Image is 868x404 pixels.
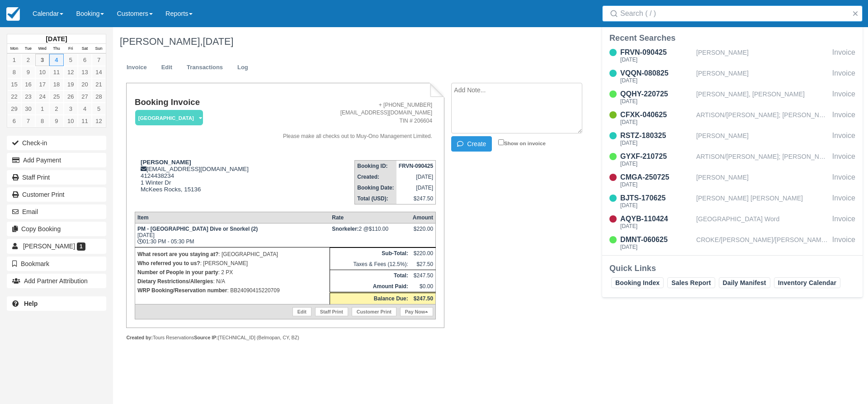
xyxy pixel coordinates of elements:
[135,109,200,126] a: [GEOGRAPHIC_DATA]
[7,274,106,288] button: Add Partner Attribution
[620,193,693,204] div: BJTS-170625
[137,251,218,257] strong: What resort are you staying at?
[355,171,396,182] th: Created:
[137,226,258,232] strong: PM - [GEOGRAPHIC_DATA] Dive or Snorkel (2)
[126,334,444,341] div: Tours Reservations [TECHNICAL_ID] (Belmopan, CY, BZ)
[7,90,21,103] a: 22
[7,296,106,311] a: Help
[92,115,106,127] a: 12
[332,226,359,232] strong: Snorkeler
[832,109,855,127] div: Invoice
[49,54,63,66] a: 4
[7,66,21,78] a: 8
[330,292,410,304] th: Balance Due:
[696,193,829,210] div: [PERSON_NAME] [PERSON_NAME]
[315,307,348,316] a: Staff Print
[696,47,829,64] div: [PERSON_NAME]
[6,7,20,21] img: checkfront-main-nav-mini-logo.png
[92,54,106,66] a: 7
[135,223,330,247] td: [DATE] 01:30 PM - 05:30 PM
[451,136,492,152] button: Create
[137,277,327,286] p: : N/A
[696,130,829,147] div: [PERSON_NAME]
[832,172,855,189] div: Invoice
[498,140,546,146] label: Show on invoice
[396,182,436,193] td: [DATE]
[602,130,863,147] a: RSTZ-180325[DATE][PERSON_NAME]Invoice
[137,278,213,285] strong: Dietary Restrictions/Allergies
[498,139,504,145] input: Show on invoice
[265,101,433,140] address: + [PHONE_NUMBER] [EMAIL_ADDRESS][DOMAIN_NAME] TIN # 206604 Please make all checks out to Muy-Ono ...
[21,90,35,103] a: 23
[7,257,106,271] button: Bookmark
[78,66,92,78] a: 13
[620,172,693,183] div: CMGA-250725
[203,36,233,47] span: [DATE]
[410,270,436,281] td: $247.50
[78,78,92,90] a: 20
[410,281,436,293] td: $0.00
[620,99,693,104] div: [DATE]
[7,170,106,185] a: Staff Print
[78,115,92,127] a: 11
[135,110,203,126] em: [GEOGRAPHIC_DATA]
[410,212,436,223] th: Amount
[120,36,757,47] h1: [PERSON_NAME],
[355,182,396,193] th: Booking Date:
[21,78,35,90] a: 16
[141,159,191,166] strong: [PERSON_NAME]
[35,90,49,103] a: 24
[400,307,433,316] a: Pay Now
[155,59,179,76] a: Edit
[92,103,106,115] a: 5
[78,103,92,115] a: 4
[137,259,327,268] p: : [PERSON_NAME]
[49,66,63,78] a: 11
[602,109,863,127] a: CFXK-040625[DATE]ARTISON/[PERSON_NAME]; [PERSON_NAME]/[PERSON_NAME]; [PERSON_NAME]/[PERSON_NAME];...
[355,160,396,171] th: Booking ID:
[696,151,829,168] div: ARTISON/[PERSON_NAME]; [PERSON_NAME]/[PERSON_NAME]; [PERSON_NAME]/[PERSON_NAME]; [PERSON_NAME]/[P...
[21,54,35,66] a: 2
[620,223,693,229] div: [DATE]
[78,44,92,54] th: Sat
[135,98,262,107] h1: Booking Invoice
[137,287,227,294] strong: WRP Booking/Reservation number
[21,66,35,78] a: 9
[137,268,327,277] p: : 2 PX
[620,47,693,58] div: FRVN-090425
[92,78,106,90] a: 21
[355,193,396,204] th: Total (USD):
[620,57,693,62] div: [DATE]
[35,66,49,78] a: 10
[7,103,21,115] a: 29
[7,115,21,127] a: 6
[719,277,770,288] a: Daily Manifest
[602,193,863,210] a: BJTS-170625[DATE][PERSON_NAME] [PERSON_NAME]Invoice
[696,89,829,106] div: [PERSON_NAME], [PERSON_NAME]
[92,44,106,54] th: Sun
[620,68,693,79] div: VQQN-080825
[602,214,863,231] a: AQYB-110424[DATE][GEOGRAPHIC_DATA] WordInvoice
[832,234,855,252] div: Invoice
[413,226,433,239] div: $220.00
[620,89,693,100] div: QQHY-220725
[352,307,396,316] a: Customer Print
[7,78,21,90] a: 15
[330,259,410,270] td: Taxes & Fees (12.5%):
[64,90,78,103] a: 26
[832,214,855,231] div: Invoice
[64,44,78,54] th: Fri
[64,115,78,127] a: 10
[135,212,330,223] th: Item
[602,151,863,168] a: GYXF-210725[DATE]ARTISON/[PERSON_NAME]; [PERSON_NAME]/[PERSON_NAME]; [PERSON_NAME]/[PERSON_NAME];...
[396,171,436,182] td: [DATE]
[21,115,35,127] a: 7
[64,103,78,115] a: 3
[620,140,693,146] div: [DATE]
[126,335,153,340] strong: Created by:
[620,234,693,245] div: DMNT-060625
[35,103,49,115] a: 1
[667,277,715,288] a: Sales Report
[602,47,863,64] a: FRVN-090425[DATE][PERSON_NAME]Invoice
[92,66,106,78] a: 14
